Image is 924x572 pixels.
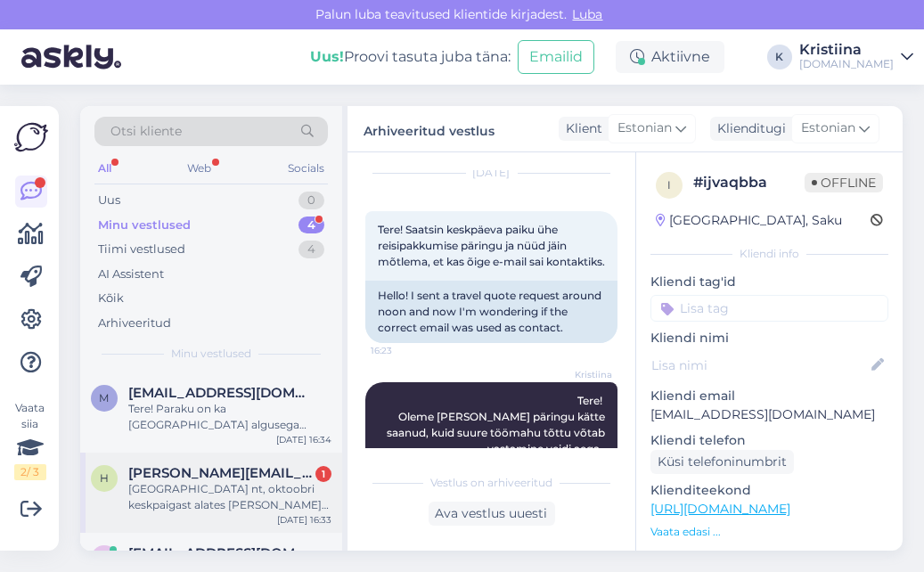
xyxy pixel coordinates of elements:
[656,211,842,230] div: [GEOGRAPHIC_DATA], Saku
[801,118,855,138] span: Estonian
[667,178,671,192] span: i
[650,524,888,540] p: Vaata edasi ...
[128,545,314,561] span: merirand.katrin@gmail.com
[693,172,805,193] div: # ijvaqbba
[98,266,164,283] div: AI Assistent
[378,223,605,268] span: Tere! Saatsin keskpäeva paiku ühe reisipakkumise päringu ja nüüd jäin mõtlema, et kas õige e-mail...
[128,401,331,433] div: Tere! Paraku on ka [GEOGRAPHIC_DATA] algusega praeguseks juba välja müüdud. Meie koduleht ei ole ...
[128,465,314,481] span: Helen.valdna@gmail.com
[14,464,46,480] div: 2 / 3
[650,450,794,474] div: Küsi telefoninumbrit
[310,48,344,65] b: Uus!
[315,466,331,482] div: 1
[98,217,191,234] div: Minu vestlused
[171,346,251,362] span: Minu vestlused
[298,241,324,258] div: 4
[98,192,120,209] div: Uus
[365,281,617,343] div: Hello! I sent a travel quote request around noon and now I'm wondering if the correct email was u...
[184,157,216,180] div: Web
[799,43,894,57] div: Kristiina
[365,165,617,181] div: [DATE]
[568,6,609,22] span: Luba
[98,290,124,307] div: Kõik
[650,501,790,517] a: [URL][DOMAIN_NAME]
[799,57,894,71] div: [DOMAIN_NAME]
[710,119,786,138] div: Klienditugi
[100,471,109,485] span: H
[277,513,331,527] div: [DATE] 16:33
[650,481,888,500] p: Klienditeekond
[100,391,110,404] span: m
[310,46,511,68] div: Proovi tasuta juba täna:
[98,241,185,258] div: Tiimi vestlused
[650,295,888,322] input: Lisa tag
[430,475,552,491] span: Vestlus on arhiveeritud
[799,43,913,71] a: Kristiina[DOMAIN_NAME]
[616,41,724,73] div: Aktiivne
[651,355,868,375] input: Lisa nimi
[429,502,555,526] div: Ava vestlus uuesti
[650,246,888,262] div: Kliendi info
[650,431,888,450] p: Kliendi telefon
[98,315,171,332] div: Arhiveeritud
[371,344,437,357] span: 16:23
[14,120,48,154] img: Askly Logo
[276,433,331,446] div: [DATE] 16:34
[545,368,612,381] span: Kristiina
[559,119,602,138] div: Klient
[110,122,182,141] span: Otsi kliente
[767,45,792,69] div: K
[650,387,888,405] p: Kliendi email
[518,40,594,74] button: Emailid
[128,385,314,401] span: merirand.katrin@gmail.com
[650,405,888,424] p: [EMAIL_ADDRESS][DOMAIN_NAME]
[298,192,324,209] div: 0
[650,547,888,566] p: Operatsioonisüsteem
[805,173,883,192] span: Offline
[650,329,888,347] p: Kliendi nimi
[94,157,115,180] div: All
[364,117,495,141] label: Arhiveeritud vestlus
[284,157,328,180] div: Socials
[298,217,324,234] div: 4
[128,481,331,513] div: [GEOGRAPHIC_DATA] nt, oktoobri keskpaigast alates [PERSON_NAME] aega. Võivad ka teised sihtkohad ...
[617,118,672,138] span: Estonian
[650,273,888,291] p: Kliendi tag'id
[14,400,46,480] div: Vaata siia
